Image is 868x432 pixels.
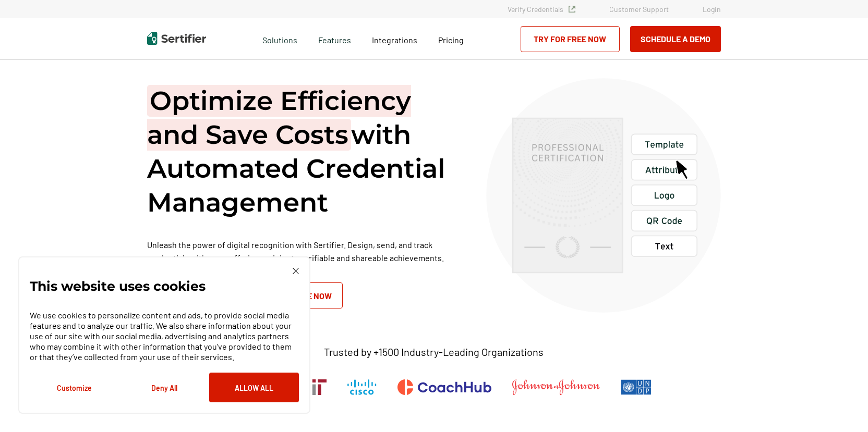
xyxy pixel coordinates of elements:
[372,32,418,45] a: Integrations
[645,141,684,150] g: Template
[569,6,575,13] img: Verified
[30,373,119,402] button: Customize
[703,5,721,14] a: Login
[263,32,298,45] span: Solutions
[347,379,377,395] img: Cisco
[655,243,673,250] g: Text
[147,84,460,219] h1: with Automated Credential Management
[372,35,418,45] span: Integrations
[630,26,721,52] button: Schedule a Demo
[439,35,464,45] span: Pricing
[609,5,669,14] a: Customer Support
[30,310,299,362] p: We use cookies to personalize content and ads, to provide social media features and to analyze ou...
[397,379,491,395] img: CoachHub
[147,32,206,45] img: Sertifier | Digital Credentialing Platform
[439,32,464,45] a: Pricing
[147,85,411,151] span: Optimize Efficiency and Save Costs
[512,379,600,395] img: Johnson & Johnson
[296,379,327,395] img: Massachusetts Institute of Technology
[521,26,620,52] a: Try for Free Now
[147,238,460,264] p: Unleash the power of digital recognition with Sertifier. Design, send, and track credentials with...
[319,32,352,45] span: Features
[508,5,575,14] a: Verify Credentials
[621,379,652,395] img: UNDP
[119,373,209,402] button: Deny All
[30,281,206,291] p: This website uses cookies
[594,237,613,239] g: Associate Degree
[293,268,299,274] img: Cookie Popup Close
[209,373,299,402] button: Allow All
[324,345,544,359] p: Trusted by +1500 Industry-Leading Organizations
[816,382,868,432] iframe: Chat Widget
